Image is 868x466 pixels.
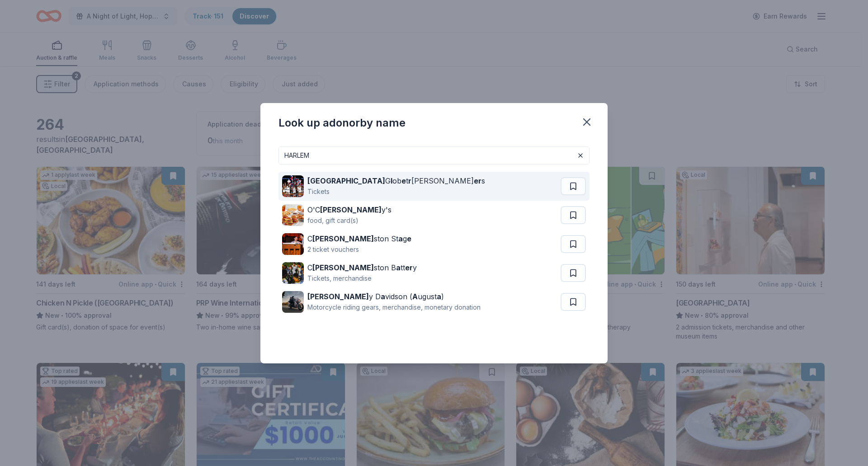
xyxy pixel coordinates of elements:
div: Look up a donor by name [278,116,406,130]
div: 2 ticket vouchers [307,244,411,255]
div: Motorcycle riding gears, merchandise, monetary donation [307,302,481,313]
div: C ston St g [307,233,411,244]
img: Image for Charleston Battery [282,262,304,284]
strong: [PERSON_NAME] [312,263,374,272]
strong: e [407,234,411,243]
strong: l [391,176,392,185]
img: Image for Charleston Stage [282,233,304,255]
div: y D vidson ( ugust ) [307,291,481,302]
img: Image for O'Charley's [282,204,304,226]
input: Search [278,146,590,165]
strong: er [474,176,481,185]
div: Tickets, merchandise [307,273,417,284]
div: O'C y's [307,204,392,215]
img: Image for Harley Davidson (Augusta) [282,291,304,313]
strong: a [396,263,401,272]
strong: a [381,292,385,301]
strong: [PERSON_NAME] [312,234,374,243]
strong: A [412,292,418,301]
div: Tickets [307,186,485,197]
strong: [PERSON_NAME] [307,292,369,301]
div: G ob t [PERSON_NAME] s [307,175,485,186]
div: C ston B tt y [307,262,417,273]
strong: a [398,234,403,243]
strong: [GEOGRAPHIC_DATA] [307,176,385,185]
div: food, gift card(s) [307,215,392,226]
strong: e [401,176,406,185]
img: Image for Harlem Globetrotters [282,175,304,197]
strong: a [437,292,441,301]
strong: er [405,263,413,272]
strong: [PERSON_NAME] [320,205,382,214]
strong: r [408,176,411,185]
